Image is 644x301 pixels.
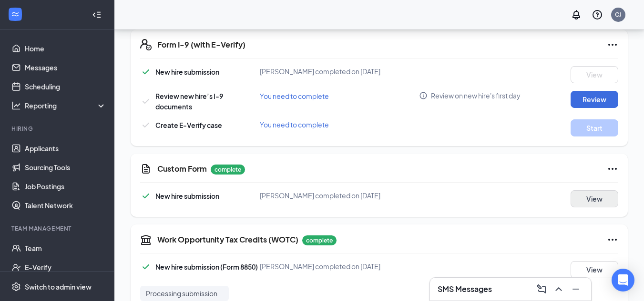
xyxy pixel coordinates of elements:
div: Team Management [11,224,104,233]
span: Processing submission... [146,289,223,298]
span: You need to complete [260,120,329,129]
svg: Checkmark [140,190,152,202]
div: Switch to admin view [25,282,92,291]
svg: Minimize [570,283,582,295]
svg: Checkmark [140,261,152,272]
svg: Analysis [11,101,21,110]
button: Start [571,119,618,136]
svg: Notifications [571,9,582,20]
button: ComposeMessage [534,282,549,297]
span: You need to complete [260,92,329,100]
a: Scheduling [25,77,106,96]
svg: Ellipses [607,234,618,245]
svg: ComposeMessage [536,283,547,295]
div: CJ [615,10,622,19]
p: complete [211,165,245,175]
button: View [571,261,618,278]
svg: Checkmark [140,96,152,107]
button: ChevronUp [551,282,566,297]
a: Applicants [25,139,106,158]
h5: Custom Form [157,164,207,174]
span: Review on new hire's first day [431,91,521,100]
svg: FormI9EVerifyIcon [140,39,152,50]
h5: Work Opportunity Tax Credits (WOTC) [157,234,298,245]
div: Reporting [25,101,107,110]
div: Open Intercom Messenger [612,269,634,291]
svg: WorkstreamLogo [10,10,20,19]
svg: TaxGovernmentIcon [140,234,152,245]
a: Job Postings [25,177,106,196]
a: Talent Network [25,196,106,215]
span: [PERSON_NAME] completed on [DATE] [260,67,380,76]
svg: Ellipses [607,163,618,175]
h5: Form I-9 (with E-Verify) [157,39,245,50]
svg: CustomFormIcon [140,163,152,175]
button: Review [571,91,618,108]
button: View [571,66,618,83]
span: [PERSON_NAME] completed on [DATE] [260,191,380,200]
a: E-Verify [25,258,106,277]
span: Review new hire’s I-9 documents [155,92,223,111]
a: Sourcing Tools [25,158,106,177]
svg: Checkmark [140,66,152,78]
span: [PERSON_NAME] completed on [DATE] [260,262,380,271]
svg: Collapse [92,10,102,19]
svg: Checkmark [140,119,152,131]
span: New hire submission (Form 8850) [155,262,258,271]
span: New hire submission [155,192,219,200]
h3: SMS Messages [438,284,492,294]
button: Minimize [568,282,583,297]
a: Messages [25,58,106,77]
p: complete [302,235,337,245]
svg: QuestionInfo [592,9,603,20]
button: View [571,190,618,207]
svg: ChevronUp [553,283,564,295]
svg: Ellipses [607,39,618,50]
svg: Info [419,91,428,100]
div: Hiring [11,125,104,133]
span: Create E-Verify case [155,121,222,129]
a: Home [25,39,106,58]
a: Team [25,239,106,258]
svg: Settings [11,282,21,291]
span: New hire submission [155,68,219,76]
